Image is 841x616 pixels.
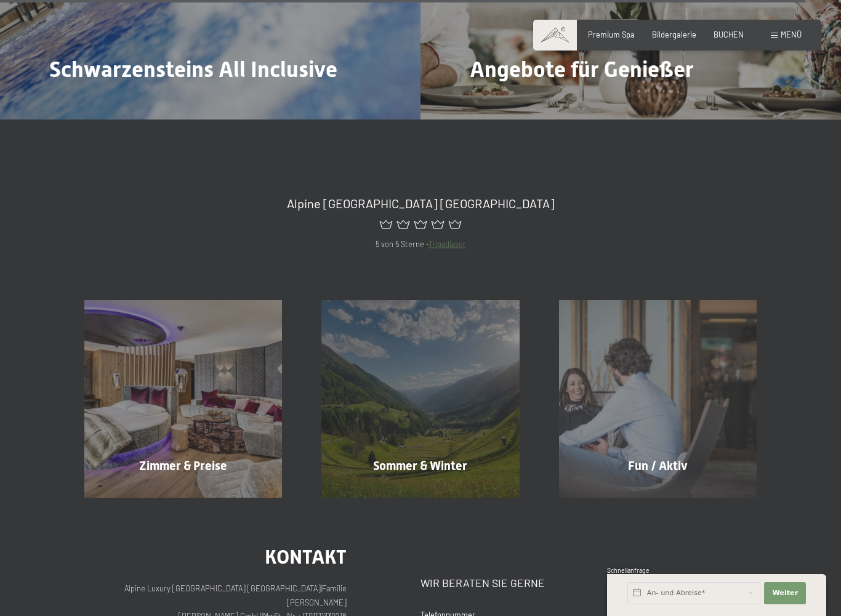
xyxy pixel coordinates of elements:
span: Fun / Aktiv [628,458,688,473]
span: Schwarzensteins All Inclusive [49,57,337,83]
a: Wellnesshotel Südtirol SCHWARZENSTEIN - Wellnessurlaub in den Alpen Zimmer & Preise [65,300,302,498]
a: Premium Spa [588,30,635,39]
a: Wellnesshotel Südtirol SCHWARZENSTEIN - Wellnessurlaub in den Alpen Sommer & Winter [302,300,539,498]
a: Wellnesshotel Südtirol SCHWARZENSTEIN - Wellnessurlaub in den Alpen Fun / Aktiv [539,300,776,498]
span: Alpine [GEOGRAPHIC_DATA] [GEOGRAPHIC_DATA] [287,196,555,211]
span: Schnellanfrage [607,567,650,574]
span: | [321,583,322,593]
span: Weiter [772,588,798,598]
span: Zimmer & Preise [139,458,227,473]
a: Bildergalerie [652,30,696,39]
p: 5 von 5 Sterne - [84,238,757,250]
span: Wir beraten Sie gerne [420,576,545,590]
span: Sommer & Winter [373,458,467,473]
span: Kontakt [265,545,347,569]
a: Tripadivsor [429,239,466,249]
button: Weiter [764,582,806,604]
span: Menü [781,30,802,39]
span: Angebote für Genießer [470,57,694,83]
a: BUCHEN [714,30,744,39]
